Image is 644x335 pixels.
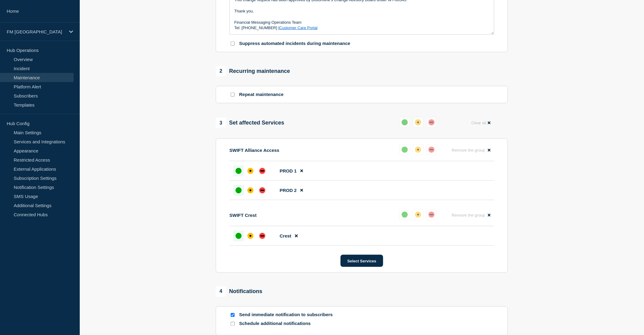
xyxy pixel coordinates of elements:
span: 3 [216,118,226,128]
button: Remove the group [448,209,494,221]
div: up [236,233,242,239]
button: affected [413,144,424,155]
p: Financial Messaging Operations Team [234,20,489,25]
button: down [426,117,437,128]
input: Schedule additional notifications [231,322,235,326]
input: Suppress automated incidents during maintenance [231,42,235,46]
div: up [236,187,242,193]
span: PROD 1 [280,168,297,173]
div: down [259,233,265,239]
button: down [426,209,437,220]
span: 4 [216,286,226,297]
p: SWIFT Crest [229,213,257,218]
button: up [399,117,410,128]
span: PROD 2 [280,188,297,193]
p: FM [GEOGRAPHIC_DATA] [7,29,65,34]
input: Repeat maintenance [231,93,235,97]
a: Customer Care Portal [279,26,318,30]
div: down [259,168,265,174]
button: affected [413,209,424,220]
input: Send immediate notification to subscribers [231,313,235,317]
div: affected [247,187,254,193]
div: down [429,212,435,218]
button: down [426,144,437,155]
span: 2 [216,66,226,76]
div: down [259,187,265,193]
div: Notifications [216,286,262,297]
button: Select Services [341,255,383,267]
button: affected [413,117,424,128]
span: Remove the group [452,148,485,152]
p: Thank you. [234,9,489,14]
div: Recurring maintenance [216,66,290,76]
div: affected [415,147,421,153]
div: affected [415,119,421,125]
p: Schedule additional notifications [239,321,337,327]
span: Crest [280,233,291,238]
button: Remove the group [448,144,494,156]
div: up [236,168,242,174]
span: Remove the group [452,213,485,217]
div: affected [247,168,254,174]
div: up [402,119,408,125]
div: Set affected Services [216,118,284,128]
button: Clear all [468,117,494,129]
div: up [402,147,408,153]
div: down [429,119,435,125]
p: Repeat maintenance [239,92,284,97]
button: up [399,209,410,220]
div: down [429,147,435,153]
p: Send immediate notification to subscribers [239,312,337,318]
p: Tel: [PHONE_NUMBER] | [234,25,489,31]
p: SWIFT Alliance Access [229,148,279,153]
div: up [402,212,408,218]
button: up [399,144,410,155]
div: affected [415,212,421,218]
div: affected [247,233,254,239]
p: Suppress automated incidents during maintenance [239,41,350,46]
